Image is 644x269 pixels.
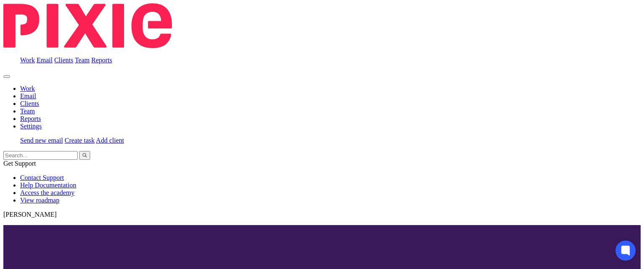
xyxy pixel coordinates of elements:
a: Send new email [20,137,63,144]
a: Add client [96,137,124,144]
a: Work [20,85,35,92]
img: Pixie [3,3,172,48]
a: Team [75,56,89,64]
a: Work [20,56,35,64]
a: Help Documentation [20,182,76,189]
a: Email [20,92,36,100]
a: Reports [91,56,112,64]
a: Create task [65,137,95,144]
a: Email [36,56,52,64]
a: Clients [54,56,73,64]
input: Search [3,151,78,160]
p: [PERSON_NAME] [3,211,641,218]
a: Contact Support [20,174,64,181]
a: Access the academy [20,189,75,196]
button: Search [79,151,90,160]
a: View roadmap [20,197,60,204]
a: Clients [20,100,39,107]
a: Team [20,108,35,115]
a: Settings [20,123,42,130]
span: Get Support [3,160,36,167]
a: Reports [20,115,41,122]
